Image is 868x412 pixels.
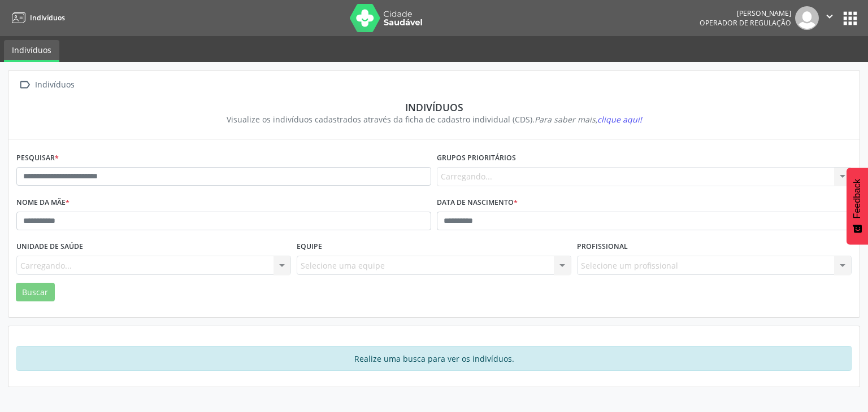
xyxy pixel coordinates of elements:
label: Nome da mãe [16,194,70,212]
label: Grupos prioritários [437,150,516,167]
div: Indivíduos [24,101,844,113]
button: Buscar [16,283,55,302]
a: Indivíduos [8,8,65,27]
label: Unidade de saúde [16,238,83,256]
span: clique aqui! [597,114,642,125]
img: img [795,6,819,30]
a:  Indivíduos [16,77,76,93]
button: Feedback - Mostrar pesquisa [847,168,868,244]
i:  [16,77,33,93]
label: Equipe [297,238,322,256]
span: Indivíduos [30,13,65,23]
label: Profissional [577,238,628,256]
i: Para saber mais, [535,114,642,125]
div: Visualize os indivíduos cadastrados através da ficha de cadastro individual (CDS). [24,113,844,125]
label: Pesquisar [16,150,59,167]
div: Indivíduos [33,77,76,93]
button: apps [840,8,860,28]
div: [PERSON_NAME] [700,8,791,18]
i:  [823,10,836,23]
label: Data de nascimento [437,194,518,212]
a: Indivíduos [4,40,59,62]
button:  [819,6,840,30]
div: Realize uma busca para ver os indivíduos. [16,346,852,371]
span: Operador de regulação [700,18,791,28]
span: Feedback [852,179,862,218]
